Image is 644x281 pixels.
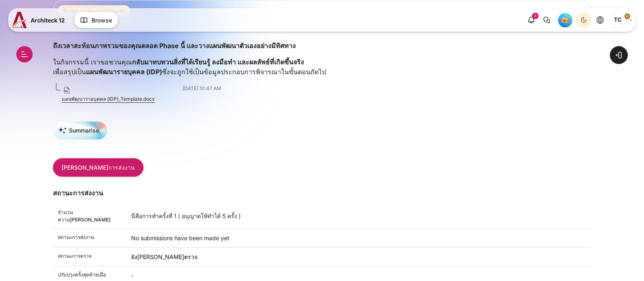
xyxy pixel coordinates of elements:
[558,13,572,27] div: Level #1
[126,228,591,247] td: No submissions have been made yet
[74,12,118,28] button: Browse
[81,7,125,15] span: Make a submission
[63,86,71,94] img: แผนพัฒนารายบุคคล (IDP)_Template.docx
[62,85,591,92] div: [DATE] 10:47 AM
[63,7,78,15] strong: To do:
[53,57,591,77] p: ในกิจกรรมนี้ เราขอชวนคุณ เพื่อสรุปเป็น ซึ่งจะถูกใช้เป็นข้อมูลประกอบการพิจารณาในขั้นตอนถัดไป
[578,14,590,26] div: Dark Mode
[86,68,162,76] strong: แผนพัฒนารายบุคคล (IDP)
[524,13,538,27] div: Show notification window with 3 new notifications
[555,13,576,27] a: Level #1
[53,42,296,50] strong: ถึงเวลาสะท้อนภาพรวมของคุณตลอด Phase นี้ และวางแผนพัฒนาตัวเองอย่างมีทิศทาง
[53,122,107,139] button: Summarise
[53,158,143,177] button: [PERSON_NAME]การส่งงาน
[31,16,65,24] span: Architeck 12
[126,204,591,229] td: นี่คือการทำครั้งที่ 1 ( อนุญาตให้ทำได้ 5 ครั้ง )
[609,12,632,28] a: เมนูผู้ใช้
[53,247,126,266] th: สถานะการตรวจ
[539,13,554,27] button: There are 0 unread conversations
[62,95,181,103] a: แผนพัฒนารายบุคคล (IDP)_Template.docx
[53,189,591,197] h3: สถานะการส่งงาน
[53,228,126,247] th: สถานะการส่งงาน
[12,12,68,28] a: A12 A12 Architeck 12
[57,4,132,18] div: Completion requirements for สร้างแผนพัฒนารายบุคคล (IDP)
[132,58,304,66] strong: กลับมาทบทวนสิ่งที่ได้เรียนรู้ ลงมือทำ และผลลัพธ์ที่เกิดขึ้นจริง
[532,13,538,19] div: 3
[92,16,112,24] span: Browse
[12,12,27,28] img: A12
[558,13,572,27] img: Level #1
[53,204,126,229] th: จำนวนความ[PERSON_NAME]
[609,12,626,28] span: T C
[126,247,591,266] td: ยัง[PERSON_NAME]ตรวจ
[593,13,607,27] button: Languages
[576,13,591,27] button: Light Mode Dark Mode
